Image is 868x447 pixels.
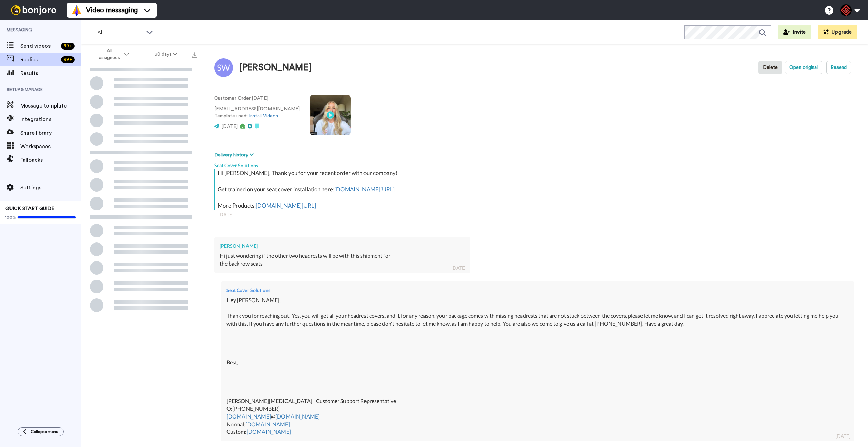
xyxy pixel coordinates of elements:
img: Image of Stephen Walker [214,58,233,77]
img: export.svg [192,52,197,58]
div: [DATE] [835,433,850,440]
span: 100% [5,215,16,220]
a: [DOMAIN_NAME][URL] [334,186,395,193]
button: Delivery history [214,151,256,159]
span: All [97,28,143,37]
a: Install Videos [249,114,278,118]
img: bj-logo-header-white.svg [8,5,59,15]
strong: Customer Order [214,96,251,101]
button: Delete [758,61,782,74]
span: Settings [20,183,81,192]
a: [DOMAIN_NAME] [245,421,290,427]
a: [DOMAIN_NAME] [246,428,291,435]
button: All assignees [83,45,142,64]
span: Workspaces [20,142,81,151]
div: [PERSON_NAME] [220,242,465,249]
button: Export all results that match these filters now. [190,49,199,59]
button: Invite [778,25,811,39]
img: vm-color.svg [71,5,82,16]
span: QUICK START GUIDE [5,206,54,211]
button: Open original [785,61,822,74]
span: Video messaging [86,5,138,15]
a: [DOMAIN_NAME] [226,413,271,420]
div: [PERSON_NAME] [240,63,312,73]
p: : [DATE] [214,95,300,102]
button: Upgrade [818,25,857,39]
a: [DOMAIN_NAME][URL] [256,202,316,209]
div: 99 + [61,43,75,50]
a: [DOMAIN_NAME] [275,413,320,420]
span: Share library [20,129,81,137]
span: All assignees [96,47,123,61]
div: Hey [PERSON_NAME], Thank you for reaching out! Yes, you will get all your headrest covers, and if... [226,296,849,436]
span: Results [20,69,81,77]
div: [DATE] [451,265,466,271]
div: Seat Cover Solutions [226,287,849,294]
span: Fallbacks [20,156,81,164]
span: Collapse menu [31,429,58,434]
div: 99 + [61,56,75,63]
button: Resend [826,61,851,74]
div: Hi just wondering if the other two headrests will be with this shipment for the back row seats [220,252,465,268]
span: [DATE] [221,124,238,129]
button: Collapse menu [18,427,64,436]
span: Replies [20,56,58,64]
span: Integrations [20,115,81,123]
div: [DATE] [218,211,850,218]
button: 30 days [142,48,190,60]
p: [EMAIL_ADDRESS][DOMAIN_NAME] Template used: [214,105,300,120]
div: Hi [PERSON_NAME], Thank you for your recent order with our company! Get trained on your seat cove... [218,169,853,210]
span: Send videos [20,42,58,50]
span: Message template [20,102,81,110]
div: Seat Cover Solutions [214,159,854,169]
